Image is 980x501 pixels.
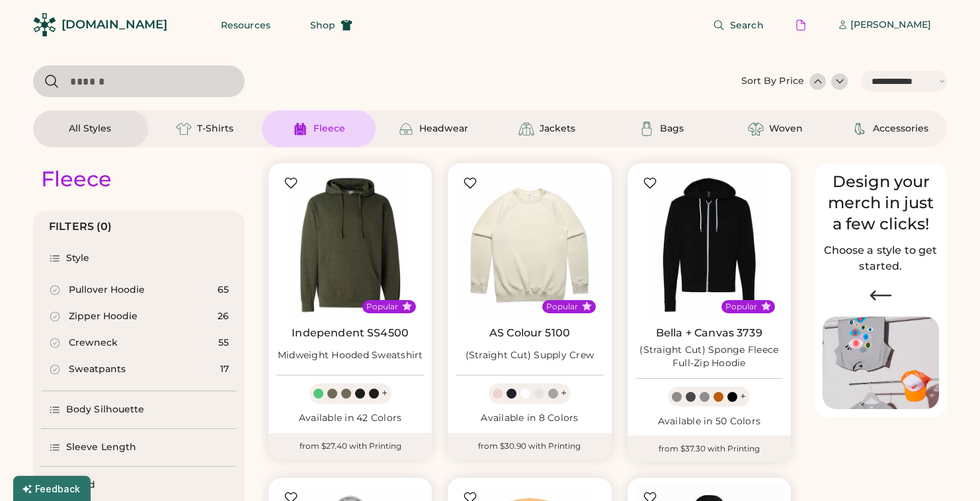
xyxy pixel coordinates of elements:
div: [DOMAIN_NAME] [61,17,167,33]
span: Shop [310,20,335,30]
img: Headwear Icon [398,121,414,137]
div: Design your merch in just a few clicks! [823,171,939,235]
img: Bags Icon [639,121,655,137]
div: Headwear [419,122,468,135]
div: (Straight Cut) Supply Crew [466,349,594,362]
div: Sweatpants [69,363,126,376]
div: T-Shirts [197,122,233,135]
div: Woven [769,122,803,135]
img: Jackets Icon [518,121,534,137]
div: Body Silhouette [66,403,145,416]
div: Midweight Hooded Sweatshirt [278,349,423,362]
div: (Straight Cut) Sponge Fleece Full-Zip Hoodie [635,344,783,370]
img: Accessories Icon [852,121,868,137]
div: All Styles [69,122,111,135]
div: Bags [660,122,684,135]
div: Pullover Hoodie [69,284,145,297]
img: Fleece Icon [292,121,308,137]
div: Fleece [41,166,112,192]
div: 65 [218,284,229,297]
div: Sleeve Length [66,441,136,454]
div: Popular [366,301,398,312]
div: Popular [546,301,578,312]
div: from $27.40 with Printing [268,433,432,459]
h2: Choose a style to get started. [823,243,939,274]
button: Popular Style [582,301,592,311]
div: + [740,389,746,404]
div: [PERSON_NAME] [850,19,931,32]
button: Resources [205,12,286,38]
span: Search [730,20,764,30]
div: Available in 42 Colors [276,412,424,425]
a: Independent SS4500 [292,327,409,340]
div: 55 [218,336,229,350]
button: Shop [294,12,368,38]
img: Rendered Logo - Screens [33,13,56,36]
div: + [561,386,567,401]
div: FILTERS (0) [49,219,112,235]
div: Style [66,252,90,265]
button: Popular Style [761,301,771,311]
div: Crewneck [69,336,118,350]
a: Bella + Canvas 3739 [656,327,762,340]
img: Image of Lisa Congdon Eye Print on T-Shirt and Hat [823,317,939,410]
div: Jackets [540,122,575,135]
div: Accessories [873,122,928,135]
div: Sort By Price [741,75,804,88]
div: 26 [218,310,229,323]
div: Available in 8 Colors [456,412,603,425]
a: AS Colour 5100 [489,327,570,340]
div: from $37.30 with Printing [628,436,791,462]
div: Available in 50 Colors [635,415,783,428]
button: Popular Style [402,301,412,311]
div: Fleece [313,122,345,135]
div: Zipper Hoodie [69,310,138,323]
button: Search [697,12,780,38]
img: Independent Trading Co. SS4500 Midweight Hooded Sweatshirt [276,171,424,319]
div: + [382,386,388,401]
div: Popular [725,301,757,312]
img: T-Shirts Icon [176,121,192,137]
img: BELLA + CANVAS 3739 (Straight Cut) Sponge Fleece Full-Zip Hoodie [635,171,783,319]
div: from $30.90 with Printing [448,433,611,459]
div: 17 [220,363,229,376]
img: AS Colour 5100 (Straight Cut) Supply Crew [456,171,603,319]
iframe: Front Chat [917,442,974,498]
img: Woven Icon [748,121,764,137]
